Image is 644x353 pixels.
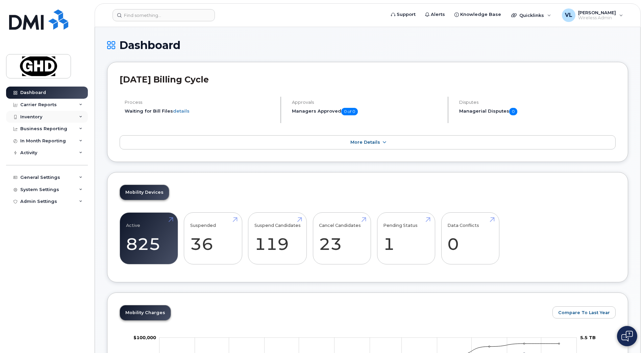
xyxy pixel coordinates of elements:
span: More Details [350,140,380,145]
li: Waiting for Bill Files [125,108,275,114]
a: Mobility Devices [120,185,169,200]
tspan: $100,000 [133,335,156,340]
a: Suspend Candidates 119 [254,216,301,261]
h4: Approvals [292,100,442,105]
a: Data Conflicts 0 [447,216,493,261]
g: $0 [133,335,156,340]
a: Active 825 [126,216,172,261]
a: Pending Status 1 [383,216,429,261]
a: Suspended 36 [190,216,236,261]
h4: Disputes [459,100,616,105]
a: Mobility Charges [120,305,171,320]
h1: Dashboard [107,39,628,51]
span: 0 [509,108,517,115]
span: 0 of 0 [341,108,358,115]
h4: Process [125,100,275,105]
tspan: 5.5 TB [580,335,596,340]
span: Compare To Last Year [558,309,610,316]
button: Compare To Last Year [552,306,616,319]
h5: Managerial Disputes [459,108,616,115]
a: Cancel Candidates 23 [319,216,365,261]
a: details [173,108,190,114]
img: Open chat [621,331,633,342]
h2: [DATE] Billing Cycle [120,74,616,85]
h5: Managers Approved [292,108,442,115]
